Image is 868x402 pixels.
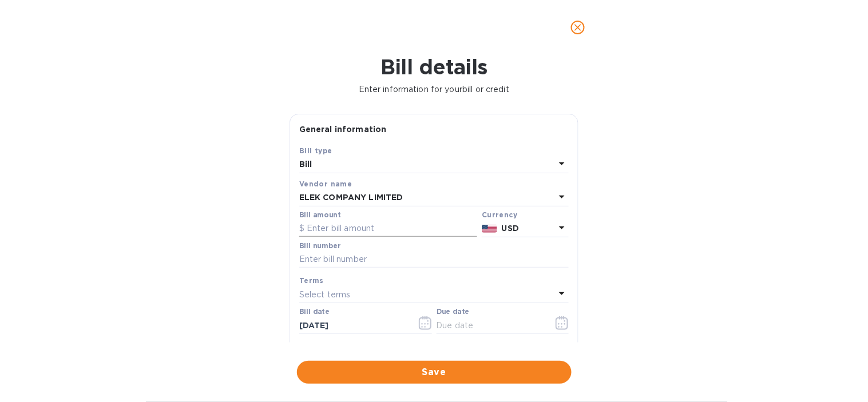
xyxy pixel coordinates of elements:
[299,146,332,155] b: Bill type
[564,14,592,41] button: close
[299,125,387,134] b: General information
[482,225,497,233] img: USD
[437,309,469,316] label: Due date
[299,317,407,334] input: Select date
[299,212,340,218] label: Bill amount
[9,83,859,95] p: Enter information for your bill or credit
[306,365,562,379] span: Save
[299,309,330,316] label: Bill date
[299,343,348,351] b: G/L account
[299,220,477,237] input: $ Enter bill amount
[297,361,572,384] button: Save
[9,55,859,79] h1: Bill details
[437,317,545,334] input: Due date
[482,210,517,219] b: Currency
[299,242,340,249] label: Bill number
[299,251,569,268] input: Enter bill number
[502,224,519,233] b: USD
[299,193,403,202] b: ELEK COMPANY LIMITED
[299,180,352,188] b: Vendor name
[299,276,324,285] b: Terms
[299,289,351,301] p: Select terms
[299,160,312,169] b: Bill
